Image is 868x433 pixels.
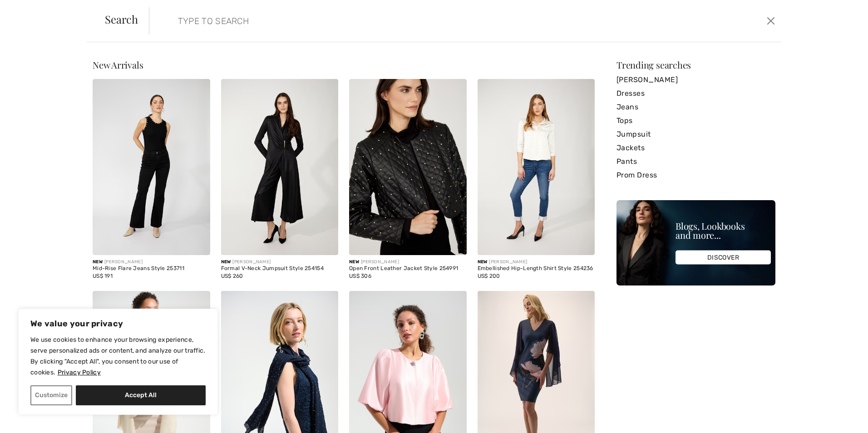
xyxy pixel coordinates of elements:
[478,259,595,266] div: [PERSON_NAME]
[349,79,467,255] img: Open Front Leather Jacket Style 254991. Black
[18,309,218,415] div: We value your privacy
[221,259,231,265] span: New
[20,6,39,15] span: Chat
[616,114,775,128] a: Tops
[221,79,339,255] img: Formal V-Neck Jumpsuit Style 254154. Black/Black
[93,79,210,255] img: Mid-Rise Flare Jeans Style 253711. Black
[478,273,500,279] span: US$ 200
[676,221,771,240] div: Blogs, Lookbooks and more...
[93,59,143,71] span: New Arrivals
[93,266,210,272] div: Mid-Rise Flare Jeans Style 253711
[764,14,777,28] button: Close
[616,168,775,182] a: Prom Dress
[30,385,72,405] button: Customize
[93,273,113,279] span: US$ 191
[616,60,775,69] div: Trending searches
[616,100,775,114] a: Jeans
[30,318,206,329] p: We value your privacy
[478,266,595,272] div: Embellished Hip-Length Shirt Style 254236
[105,14,138,25] span: Search
[221,266,339,272] div: Formal V-Neck Jumpsuit Style 254154
[616,128,775,141] a: Jumpsuit
[349,259,467,266] div: [PERSON_NAME]
[349,273,371,279] span: US$ 306
[616,155,775,168] a: Pants
[616,141,775,155] a: Jackets
[93,259,210,266] div: [PERSON_NAME]
[221,273,243,279] span: US$ 260
[616,200,775,285] img: Blogs, Lookbooks and more...
[616,87,775,100] a: Dresses
[93,259,103,265] span: New
[349,259,359,265] span: New
[478,259,488,265] span: New
[478,79,595,255] img: Embellished Hip-Length Shirt Style 254236. Champagne
[221,259,339,266] div: [PERSON_NAME]
[171,7,616,34] input: TYPE TO SEARCH
[676,251,771,265] div: DISCOVER
[616,73,775,87] a: [PERSON_NAME]
[349,266,467,272] div: Open Front Leather Jacket Style 254991
[76,385,206,405] button: Accept All
[57,368,101,377] a: Privacy Policy
[30,335,206,378] p: We use cookies to enhance your browsing experience, serve personalized ads or content, and analyz...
